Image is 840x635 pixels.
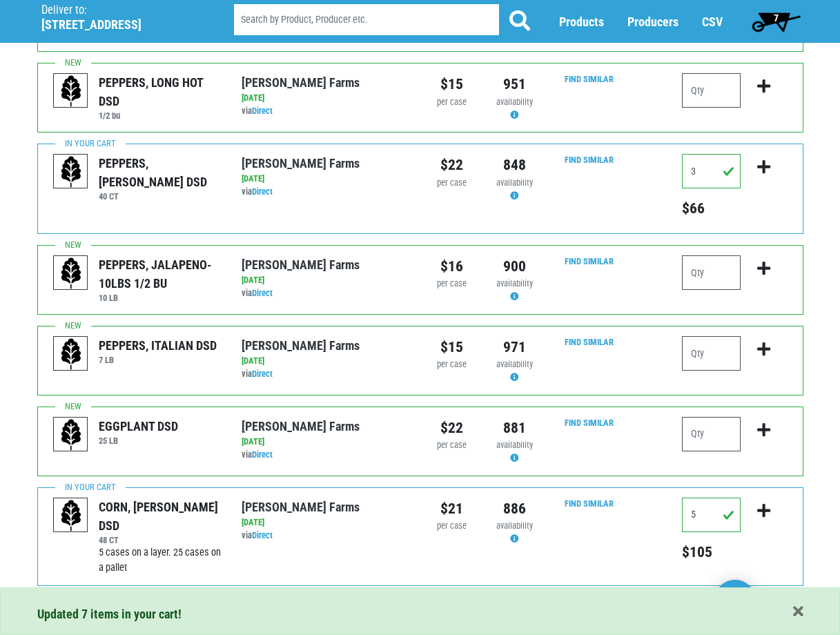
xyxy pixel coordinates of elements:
a: Direct [252,369,273,379]
span: availability [496,359,533,369]
a: 7 [745,8,807,35]
h6: 1/2 bu [99,110,221,121]
div: $15 [431,336,473,358]
a: Direct [252,186,273,197]
h6: 25 LB [99,436,178,446]
div: [DATE] [242,436,409,449]
div: 971 [494,336,536,358]
img: placeholder-variety-43d6402dacf2d531de610a020419775a.svg [54,74,88,108]
span: 7 [774,12,779,23]
a: Direct [252,106,273,116]
input: Qty [682,498,741,532]
div: $16 [431,255,473,277]
a: Direct [252,530,273,540]
div: via [242,287,409,300]
a: [PERSON_NAME] Farms [242,500,360,514]
div: $22 [431,154,473,176]
h5: [STREET_ADDRESS] [41,17,199,32]
div: [DATE] [242,173,409,186]
div: 900 [494,255,536,277]
div: PEPPERS, JALAPENO- 10LBS 1/2 BU [99,255,221,293]
div: per case [431,439,473,452]
a: [PERSON_NAME] Farms [242,156,360,170]
div: [DATE] [242,92,409,105]
span: availability [496,177,533,188]
div: per case [431,177,473,190]
div: PEPPERS, LONG HOT DSD [99,73,221,110]
div: via [242,105,409,118]
div: via [242,368,409,381]
div: $21 [431,498,473,520]
input: Qty [682,417,741,451]
a: Direct [252,288,273,298]
h5: Total price [682,199,741,217]
div: [DATE] [242,274,409,287]
h5: Total price [682,543,741,561]
div: per case [431,277,473,291]
input: Qty [682,255,741,290]
input: Search by Product, Producer etc. [234,4,499,35]
a: Direct [252,449,273,460]
div: per case [431,96,473,109]
div: via [242,529,409,543]
a: Find Similar [565,155,614,165]
div: [DATE] [242,516,409,529]
div: via [242,186,409,199]
img: placeholder-variety-43d6402dacf2d531de610a020419775a.svg [54,337,88,371]
span: availability [496,440,533,450]
div: $22 [431,417,473,439]
div: Updated 7 items in your cart! [37,605,803,623]
input: Qty [682,73,741,108]
div: [DATE] [242,355,409,368]
input: Qty [682,154,741,188]
div: Availability may be subject to change. [494,177,536,203]
p: Deliver to: [41,3,199,17]
div: 848 [494,154,536,176]
a: Products [559,14,604,29]
img: placeholder-variety-43d6402dacf2d531de610a020419775a.svg [54,155,88,189]
div: EGGPLANT DSD [99,417,178,436]
a: Find Similar [565,418,614,428]
span: 5 cases on a layer. 25 cases on a pallet [99,547,221,574]
div: 886 [494,498,536,520]
div: $15 [431,73,473,95]
a: [PERSON_NAME] Farms [242,257,360,272]
a: [PERSON_NAME] Farms [242,419,360,433]
a: CSV [702,14,723,29]
div: PEPPERS, [PERSON_NAME] DSD [99,154,221,191]
div: Availability may be subject to change. [494,520,536,546]
h6: 40 CT [99,191,221,202]
h6: 10 LB [99,293,221,303]
div: per case [431,520,473,533]
img: placeholder-variety-43d6402dacf2d531de610a020419775a.svg [54,418,88,452]
a: [PERSON_NAME] Farms [242,75,360,90]
a: Find Similar [565,256,614,266]
div: per case [431,358,473,371]
h6: 7 LB [99,355,217,365]
div: 951 [494,73,536,95]
img: placeholder-variety-43d6402dacf2d531de610a020419775a.svg [54,256,88,291]
div: CORN, [PERSON_NAME] DSD [99,498,221,535]
input: Qty [682,336,741,371]
a: Find Similar [565,74,614,84]
div: via [242,449,409,462]
a: Producers [627,14,678,29]
span: availability [496,278,533,289]
a: Find Similar [565,498,614,509]
div: 881 [494,417,536,439]
span: availability [496,520,533,531]
a: [PERSON_NAME] Farms [242,338,360,353]
h6: 48 CT [99,535,221,545]
div: PEPPERS, ITALIAN DSD [99,336,217,355]
span: availability [496,97,533,107]
a: Find Similar [565,337,614,347]
img: placeholder-variety-43d6402dacf2d531de610a020419775a.svg [54,498,88,533]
